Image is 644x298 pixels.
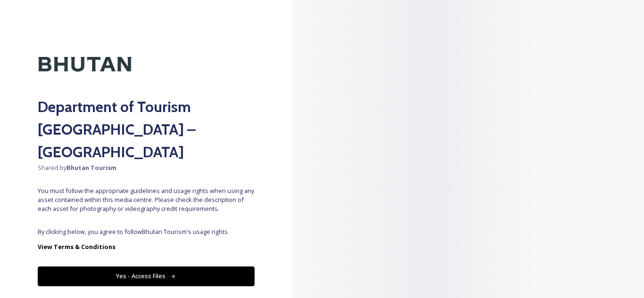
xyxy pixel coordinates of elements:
span: Shared by [38,163,255,172]
span: You must follow the appropriate guidelines and usage rights when using any asset contained within... [38,186,255,214]
strong: View Terms & Conditions [38,242,116,251]
h2: Department of Tourism [GEOGRAPHIC_DATA] – [GEOGRAPHIC_DATA] [38,96,255,163]
button: Yes - Access Files [38,266,255,286]
strong: Bhutan Tourism [66,163,116,172]
a: View Terms & Conditions [38,241,255,252]
img: Kingdom-of-Bhutan-Logo.png [38,38,132,91]
span: By clicking below, you agree to follow Bhutan Tourism 's usage rights. [38,227,255,236]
